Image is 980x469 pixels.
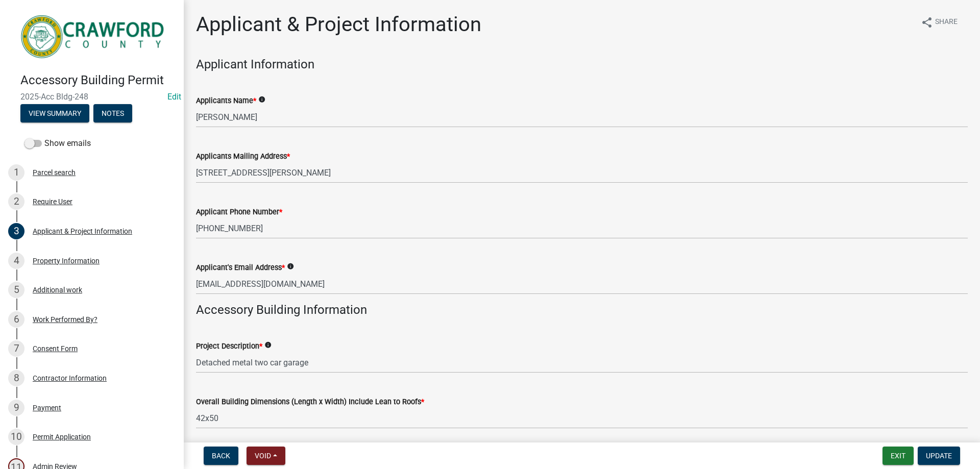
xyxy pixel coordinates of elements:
[20,73,176,88] h4: Accessory Building Permit
[913,12,966,32] button: shareShare
[8,223,24,239] div: 3
[258,96,265,103] i: info
[8,311,24,328] div: 6
[8,429,24,445] div: 10
[20,110,89,118] wm-modal-confirm: Summary
[167,92,181,102] wm-modal-confirm: Edit Application Number
[204,447,238,465] button: Back
[196,97,256,105] label: Applicants Name
[196,399,424,406] label: Overall Building Dimensions (Length x Width) Include Lean to Roofs
[20,11,167,62] img: Crawford County, Georgia
[33,404,61,411] div: Payment
[918,447,960,465] button: Update
[33,316,97,323] div: Work Performed By?
[33,228,132,235] div: Applicant & Project Information
[33,345,78,352] div: Consent Form
[8,282,24,298] div: 5
[20,92,163,102] span: 2025-Acc Bldg-248
[33,433,91,440] div: Permit Application
[264,341,272,349] i: info
[8,340,24,357] div: 7
[33,198,72,205] div: Require User
[212,452,230,460] span: Back
[8,370,24,386] div: 8
[247,447,285,465] button: Void
[167,92,181,102] a: Edit
[883,447,914,465] button: Exit
[255,452,271,460] span: Void
[196,153,290,160] label: Applicants Mailing Address
[8,164,24,181] div: 1
[196,57,968,72] h4: Applicant Information
[196,12,481,37] h1: Applicant & Project Information
[935,16,958,29] span: Share
[926,452,952,460] span: Update
[196,343,262,350] label: Project Description
[8,400,24,416] div: 9
[8,253,24,269] div: 4
[93,110,132,118] wm-modal-confirm: Notes
[287,263,294,270] i: info
[921,16,933,29] i: share
[24,137,91,150] label: Show emails
[93,104,132,122] button: Notes
[33,257,100,264] div: Property Information
[33,375,107,382] div: Contractor Information
[33,286,82,293] div: Additional work
[196,209,282,216] label: Applicant Phone Number
[33,169,76,176] div: Parcel search
[196,303,968,317] h4: Accessory Building Information
[8,193,24,210] div: 2
[20,104,89,122] button: View Summary
[196,264,285,271] label: Applicant's Email Address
